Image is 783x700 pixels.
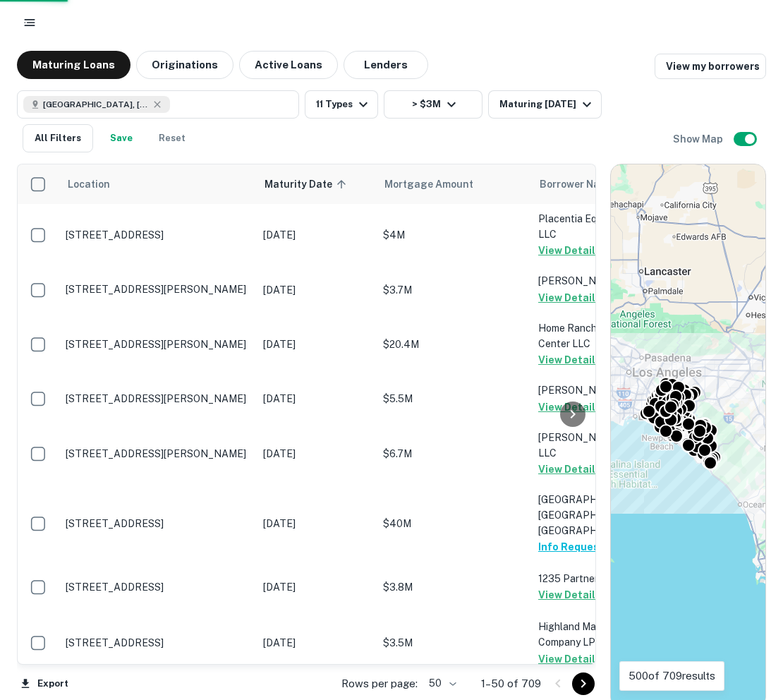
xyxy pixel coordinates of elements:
[538,242,601,259] button: View Details
[538,651,601,668] button: View Details
[67,176,110,193] span: Location
[384,176,492,193] span: Mortgage Amount
[344,51,428,79] button: Lenders
[538,273,679,289] p: [PERSON_NAME]
[538,351,601,368] button: View Details
[538,492,679,538] p: [GEOGRAPHIC_DATA] [GEOGRAPHIC_DATA] [GEOGRAPHIC_DATA] LP
[540,176,614,193] span: Borrower Name
[383,579,524,595] p: $3.8M
[538,461,601,478] button: View Details
[538,430,679,461] p: [PERSON_NAME] Partners LLC
[66,447,249,460] p: [STREET_ADDRESS][PERSON_NAME]
[66,229,249,241] p: [STREET_ADDRESS]
[538,320,679,351] p: Home Ranch Community Center LLC
[341,675,418,692] p: Rows per page:
[263,227,369,243] p: [DATE]
[538,289,601,306] button: View Details
[263,391,369,406] p: [DATE]
[383,337,524,352] p: $20.4M
[17,90,299,119] button: [GEOGRAPHIC_DATA], [GEOGRAPHIC_DATA], [GEOGRAPHIC_DATA]
[673,131,725,147] h6: Show Map
[263,446,369,461] p: [DATE]
[538,382,679,398] p: [PERSON_NAME]
[499,96,595,113] div: Maturing [DATE]
[538,571,679,586] p: 1235 Partners LLC
[66,283,249,296] p: [STREET_ADDRESS][PERSON_NAME]
[572,672,595,695] button: Go to next page
[263,282,369,298] p: [DATE]
[383,635,524,651] p: $3.5M
[66,338,249,351] p: [STREET_ADDRESS][PERSON_NAME]
[629,668,715,684] p: 500 of 709 results
[538,211,679,242] p: Placentia Equities Westside LLC
[17,51,130,79] button: Maturing Loans
[538,538,617,555] button: Info Requested
[383,391,524,406] p: $5.5M
[376,164,531,204] th: Mortgage Amount
[66,517,249,530] p: [STREET_ADDRESS]
[150,124,195,152] button: Reset
[263,516,369,531] p: [DATE]
[263,635,369,651] p: [DATE]
[43,98,149,111] span: [GEOGRAPHIC_DATA], [GEOGRAPHIC_DATA], [GEOGRAPHIC_DATA]
[712,587,783,655] iframe: Chat Widget
[66,636,249,649] p: [STREET_ADDRESS]
[256,164,376,204] th: Maturity Date
[488,90,602,119] button: Maturing [DATE]
[59,164,256,204] th: Location
[538,619,679,650] p: Highland Manor Apartment Company LP
[538,399,601,416] button: View Details
[655,54,766,79] a: View my borrowers
[239,51,338,79] button: Active Loans
[66,581,249,593] p: [STREET_ADDRESS]
[66,392,249,405] p: [STREET_ADDRESS][PERSON_NAME]
[305,90,378,119] button: 11 Types
[423,673,459,694] div: 50
[384,90,482,119] button: > $3M
[99,124,144,152] button: Save your search to get updates of matches that match your search criteria.
[383,282,524,298] p: $3.7M
[17,673,72,694] button: Export
[383,227,524,243] p: $4M
[531,164,686,204] th: Borrower Name
[263,579,369,595] p: [DATE]
[383,446,524,461] p: $6.7M
[538,586,601,603] button: View Details
[263,337,369,352] p: [DATE]
[265,176,351,193] span: Maturity Date
[383,516,524,531] p: $40M
[23,124,93,152] button: All Filters
[136,51,233,79] button: Originations
[481,675,541,692] p: 1–50 of 709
